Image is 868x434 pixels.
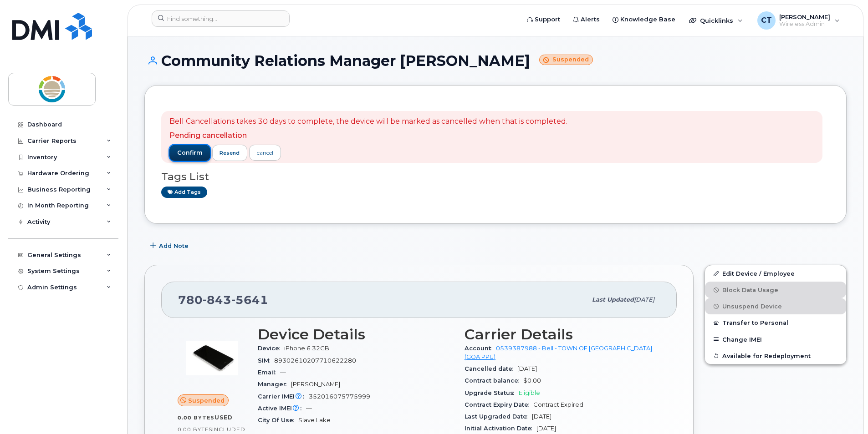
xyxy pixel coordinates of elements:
[517,365,537,372] span: [DATE]
[258,369,280,376] span: Email
[203,293,231,307] span: 843
[592,296,634,303] span: Last updated
[705,348,846,364] button: Available for Redeployment
[144,237,196,254] button: Add Note
[722,303,782,310] span: Unsuspend Device
[465,345,496,352] span: Account
[722,352,811,359] span: Available for Redeployment
[178,293,268,307] span: 780
[523,377,541,384] span: $0.00
[178,414,214,421] span: 0.00 Bytes
[258,405,306,412] span: Active IMEI
[306,405,312,412] span: —
[258,326,454,343] h3: Device Details
[465,326,660,343] h3: Carrier Details
[284,345,329,352] span: iPhone 6 32GB
[159,242,189,250] span: Add Note
[274,357,356,364] span: 89302610207710622280
[214,414,233,421] span: used
[161,171,830,182] h3: Tags List
[257,149,273,157] div: cancel
[144,53,847,69] h1: Community Relations Manager [PERSON_NAME]
[258,417,298,424] span: City Of Use
[465,389,519,396] span: Upgrade Status
[705,282,846,298] button: Block Data Usage
[705,314,846,331] button: Transfer to Personal
[212,145,248,161] button: resend
[169,131,567,141] p: Pending cancellation
[220,149,240,156] span: resend
[249,145,281,161] a: cancel
[705,265,846,282] a: Edit Device / Employee
[465,425,536,432] span: Initial Activation Date
[309,393,370,400] span: 352016075775999
[465,413,532,420] span: Last Upgraded Date
[465,345,652,360] a: 0539387988 - Bell - TOWN OF [GEOGRAPHIC_DATA] (GOA PPU)
[161,187,207,198] a: Add tags
[465,365,517,372] span: Cancelled date
[291,381,340,388] span: [PERSON_NAME]
[188,396,225,405] span: Suspended
[705,298,846,314] button: Unsuspend Device
[465,401,533,408] span: Contract Expiry Date
[705,331,846,348] button: Change IMEI
[465,377,523,384] span: Contract balance
[280,369,286,376] span: —
[258,345,284,352] span: Device
[258,357,274,364] span: SIM
[177,149,203,157] span: confirm
[178,426,212,433] span: 0.00 Bytes
[532,413,551,420] span: [DATE]
[519,389,540,396] span: Eligible
[231,293,268,307] span: 5641
[169,145,210,161] button: confirm
[258,393,309,400] span: Carrier IMEI
[533,401,583,408] span: Contract Expired
[258,381,291,388] span: Manager
[185,331,240,385] img: image20231002-3703462-1wx6rma.jpeg
[298,417,331,424] span: Slave Lake
[169,116,567,127] p: Bell Cancellations takes 30 days to complete, the device will be marked as cancelled when that is...
[634,296,654,303] span: [DATE]
[539,55,593,65] small: Suspended
[536,425,556,432] span: [DATE]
